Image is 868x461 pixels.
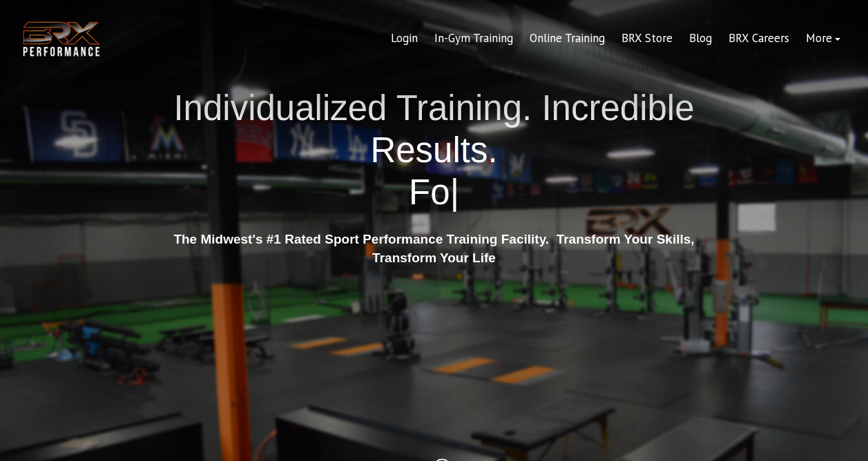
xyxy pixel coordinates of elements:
[720,22,798,55] a: BRX Careers
[168,87,700,214] h1: Individualized Training. Incredible Results.
[383,22,426,55] a: Login
[521,22,613,55] a: Online Training
[426,22,521,55] a: In-Gym Training
[383,22,849,55] div: Navigation Menu
[20,18,103,60] img: BRX Transparent Logo-2
[173,232,694,265] strong: The Midwest's #1 Rated Sport Performance Training Facility. Transform Your Skills, Transform Your...
[798,22,849,55] a: More
[409,173,450,212] span: Fo
[450,173,459,212] span: |
[613,22,681,55] a: BRX Store
[681,22,720,55] a: Blog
